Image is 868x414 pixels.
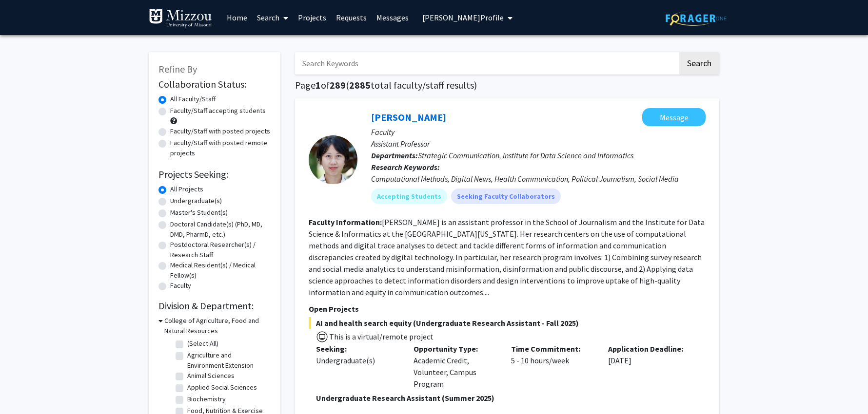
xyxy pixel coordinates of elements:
button: Message Chau Tong [642,108,706,126]
p: Faculty [371,126,706,138]
div: Academic Credit, Volunteer, Campus Program [406,343,504,390]
label: Faculty/Staff accepting students [170,106,266,116]
label: Agriculture and Environment Extension [187,350,268,371]
a: Home [222,0,252,35]
span: 289 [330,79,346,91]
a: Projects [293,0,331,35]
b: Research Keywords: [371,162,440,172]
label: (Select All) [187,339,218,349]
label: Biochemistry [187,394,226,404]
h2: Projects Seeking: [158,169,271,180]
label: Faculty/Staff with posted projects [170,126,270,136]
label: Faculty [170,281,191,291]
span: Refine By [158,63,197,75]
label: Master's Student(s) [170,207,228,218]
mat-chip: Seeking Faculty Collaborators [451,188,561,204]
input: Search Keywords [295,52,678,75]
button: Search [679,52,719,75]
span: 1 [316,79,321,91]
p: Opportunity Type: [414,343,496,355]
a: Search [252,0,293,35]
a: Requests [331,0,372,35]
a: Messages [372,0,414,35]
fg-read-more: [PERSON_NAME] is an assistant professor in the School of Journalism and the Institute for Data Sc... [309,217,705,297]
label: All Projects [170,184,203,194]
p: Assistant Professor [371,138,706,150]
img: University of Missouri Logo [149,9,212,28]
span: 2885 [349,79,371,91]
label: Undergraduate(s) [170,196,222,206]
span: AI and health search equity (Undergraduate Research Assistant - Fall 2025) [309,317,706,329]
div: [DATE] [601,343,698,390]
a: [PERSON_NAME] [371,111,446,123]
h3: College of Agriculture, Food and Natural Resources [164,316,271,336]
label: Animal Sciences [187,371,235,381]
h1: Page of ( total faculty/staff results) [295,79,719,91]
label: Medical Resident(s) / Medical Fellow(s) [170,260,271,281]
b: Faculty Information: [309,217,382,227]
label: Applied Social Sciences [187,382,257,393]
mat-chip: Accepting Students [371,188,447,204]
h2: Collaboration Status: [158,78,271,90]
p: Seeking: [316,343,399,355]
iframe: Chat [7,370,41,407]
p: Time Commitment: [511,343,594,355]
span: This is a virtual/remote project [328,332,434,341]
p: Application Deadline: [608,343,691,355]
span: [PERSON_NAME] Profile [422,13,504,22]
img: ForagerOne Logo [666,11,727,26]
label: Postdoctoral Researcher(s) / Research Staff [170,240,271,260]
label: All Faculty/Staff [170,94,216,104]
div: Undergraduate(s) [316,355,399,366]
p: Open Projects [309,303,706,315]
div: Computational Methods, Digital News, Health Communication, Political Journalism, Social Media [371,173,706,185]
div: 5 - 10 hours/week [504,343,601,390]
b: Departments: [371,151,418,160]
h2: Division & Department: [158,300,271,312]
span: Strategic Communication, Institute for Data Science and Informatics [418,151,633,160]
strong: Undergraduate Research Assistant (Summer 2025) [316,393,494,403]
label: Faculty/Staff with posted remote projects [170,138,271,158]
label: Doctoral Candidate(s) (PhD, MD, DMD, PharmD, etc.) [170,219,271,240]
